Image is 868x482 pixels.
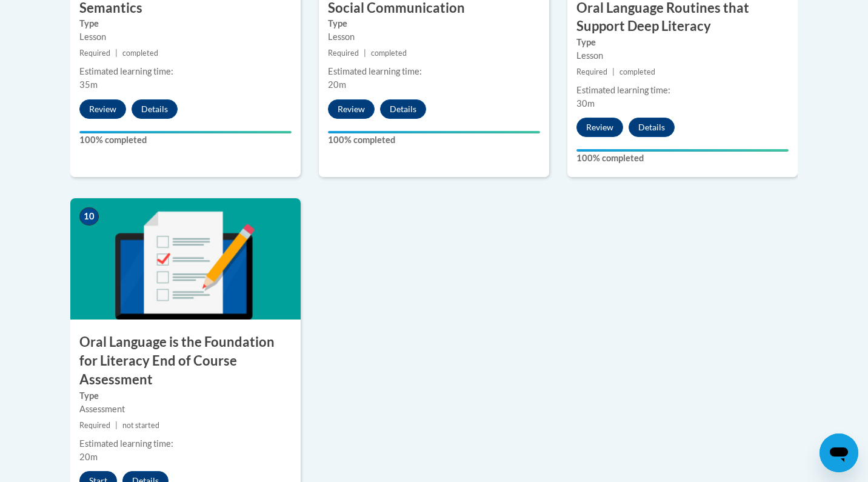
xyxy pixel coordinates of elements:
button: Review [576,118,623,137]
label: 100% completed [79,133,292,147]
span: | [364,49,366,58]
h3: Oral Language is the Foundation for Literacy End of Course Assessment [70,333,301,389]
span: Required [328,49,359,58]
span: 10 [79,207,99,226]
div: Lesson [328,30,540,44]
button: Review [79,99,126,119]
span: | [115,421,118,430]
div: Estimated learning time: [328,65,540,78]
div: Your progress [79,131,292,133]
div: Your progress [576,149,789,152]
div: Lesson [79,30,292,44]
img: Course Image [70,198,301,320]
span: 20m [328,79,346,90]
div: Estimated learning time: [79,65,292,78]
span: Required [576,67,607,76]
div: Assessment [79,403,292,416]
span: | [612,67,615,76]
span: completed [371,49,407,58]
span: 30m [576,98,595,109]
button: Details [629,118,675,137]
span: Required [79,49,110,58]
button: Details [132,99,178,119]
span: 20m [79,452,98,462]
span: completed [122,49,158,58]
label: 100% completed [576,152,789,165]
iframe: Button to launch messaging window [820,433,858,472]
div: Estimated learning time: [576,84,789,97]
div: Lesson [576,49,789,62]
label: 100% completed [328,133,540,147]
button: Details [380,99,426,119]
div: Your progress [328,131,540,133]
span: | [115,49,118,58]
span: completed [619,67,655,76]
span: not started [122,421,159,430]
label: Type [576,36,789,49]
span: Required [79,421,110,430]
label: Type [79,17,292,30]
span: 35m [79,79,98,90]
button: Review [328,99,375,119]
label: Type [328,17,540,30]
div: Estimated learning time: [79,437,292,450]
label: Type [79,389,292,403]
